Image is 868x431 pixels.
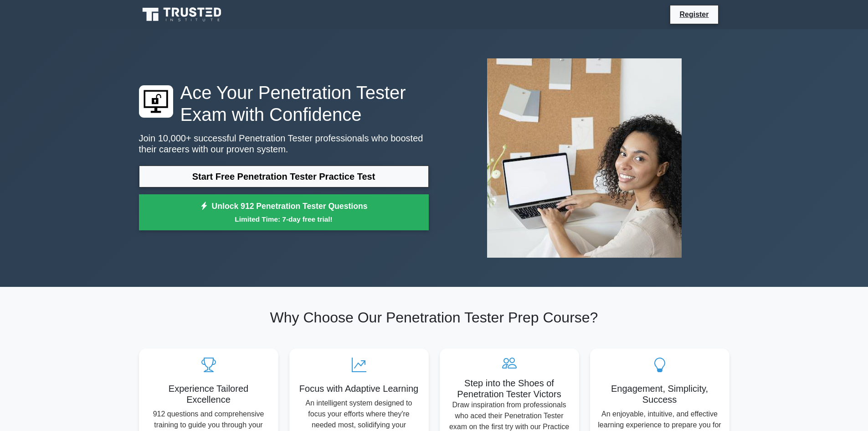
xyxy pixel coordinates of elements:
h5: Focus with Adaptive Learning [297,383,421,394]
h1: Ace Your Penetration Tester Exam with Confidence [139,82,429,125]
h5: Engagement, Simplicity, Success [597,383,722,405]
a: Unlock 912 Penetration Tester QuestionsLimited Time: 7-day free trial! [139,194,429,231]
small: Limited Time: 7-day free trial! [150,214,417,224]
h5: Experience Tailored Excellence [146,383,271,405]
a: Start Free Penetration Tester Practice Test [139,166,429,187]
p: Join 10,000+ successful Penetration Tester professionals who boosted their careers with our prove... [139,133,429,155]
a: Register [674,9,714,20]
h2: Why Choose Our Penetration Tester Prep Course? [139,309,729,326]
h5: Step into the Shoes of Penetration Tester Victors [447,378,572,400]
